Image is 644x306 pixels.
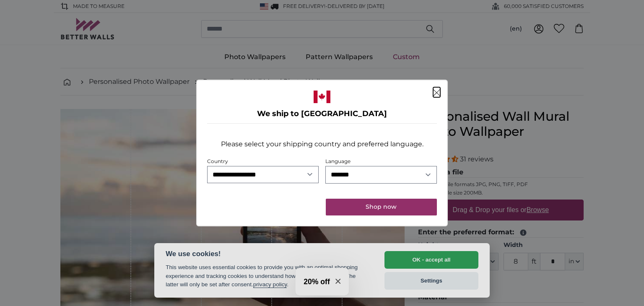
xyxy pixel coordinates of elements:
[325,158,351,164] label: Language
[207,158,228,164] label: Country
[221,139,423,149] p: Please select your shipping country and preferred language.
[207,108,437,120] h4: We ship to [GEOGRAPHIC_DATA]
[433,87,440,97] button: Close
[326,199,437,215] button: Shop now
[314,91,330,103] img: Canada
